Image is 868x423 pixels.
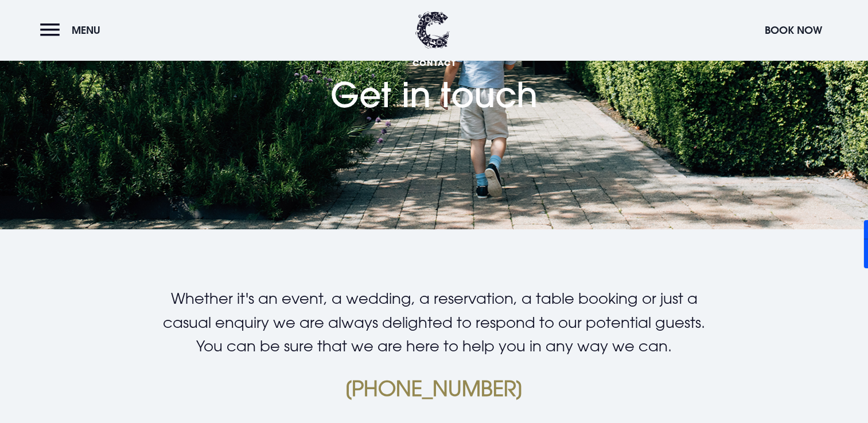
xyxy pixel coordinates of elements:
p: Whether it's an event, a wedding, a reservation, a table booking or just a casual enquiry we are ... [161,287,707,358]
span: Menu [72,23,100,37]
button: Book Now [759,18,828,42]
button: Menu [40,18,106,42]
h1: Get in touch [330,5,538,116]
span: Contact [330,57,538,68]
a: [PHONE_NUMBER] [344,376,524,401]
img: Clandeboye Lodge [415,11,450,49]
